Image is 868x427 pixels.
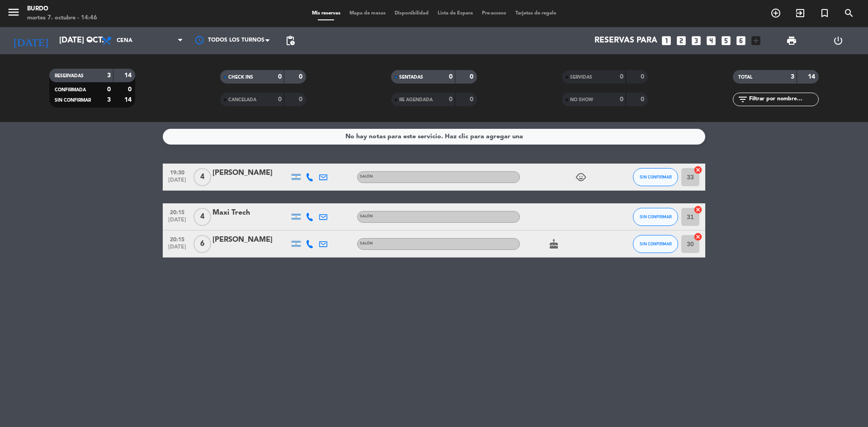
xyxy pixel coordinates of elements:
[390,11,433,16] span: Disponibilidad
[7,5,20,19] i: menu
[193,208,211,226] span: 4
[166,217,189,227] span: [DATE]
[399,98,433,102] span: RE AGENDADA
[786,35,797,46] span: print
[477,11,511,16] span: Pre-acceso
[166,206,189,217] span: 20:15
[633,168,678,186] button: SIN CONFIRMAR
[166,167,189,177] span: 19:30
[705,35,717,47] i: looks_4
[193,168,211,186] span: 4
[212,234,289,246] div: [PERSON_NAME]
[128,86,133,93] strong: 0
[693,165,703,174] i: cancel
[299,74,304,80] strong: 0
[27,5,97,14] div: Burdo
[307,11,345,16] span: Mis reservas
[690,35,702,47] i: looks_3
[720,35,732,47] i: looks_5
[641,74,646,80] strong: 0
[228,98,256,102] span: CANCELADA
[620,96,623,103] strong: 0
[748,94,818,104] input: Filtrar por nombre...
[693,205,703,214] i: cancel
[576,172,586,183] i: child_care
[117,38,132,44] span: Cena
[193,235,211,253] span: 6
[345,131,523,142] div: No hay notas para este servicio. Haz clic para agregar una
[55,98,91,103] span: SIN CONFIRMAR
[641,96,646,103] strong: 0
[124,72,133,79] strong: 14
[470,96,475,103] strong: 0
[511,11,561,16] span: Tarjetas de regalo
[399,75,423,80] span: SENTADAS
[833,35,844,46] i: power_settings_new
[360,215,373,218] span: SALÓN
[107,72,111,79] strong: 3
[278,96,282,103] strong: 0
[212,207,289,219] div: Maxi Trech
[737,94,748,105] i: filter_list
[844,8,854,19] i: search
[738,75,752,80] span: TOTAL
[620,74,623,80] strong: 0
[750,35,762,47] i: add_box
[124,97,133,103] strong: 14
[360,175,373,178] span: SALÓN
[675,35,687,47] i: looks_two
[449,96,453,103] strong: 0
[55,88,86,92] span: CONFIRMADA
[7,5,20,22] button: menu
[166,234,189,244] span: 20:15
[791,74,794,80] strong: 3
[470,74,475,80] strong: 0
[594,36,657,45] span: Reservas para
[278,74,282,80] strong: 0
[7,31,55,51] i: [DATE]
[27,14,97,23] div: martes 7. octubre - 14:46
[107,86,111,93] strong: 0
[815,27,861,54] div: LOG OUT
[795,8,806,19] i: exit_to_app
[633,235,678,253] button: SIN CONFIRMAR
[770,8,781,19] i: add_circle_outline
[735,35,747,47] i: looks_6
[299,96,304,103] strong: 0
[228,75,253,80] span: CHECK INS
[640,214,672,219] span: SIN CONFIRMAR
[693,232,703,241] i: cancel
[633,208,678,226] button: SIN CONFIRMAR
[84,35,95,46] i: arrow_drop_down
[548,239,559,249] i: cake
[640,241,672,246] span: SIN CONFIRMAR
[433,11,477,16] span: Lista de Espera
[107,97,111,103] strong: 3
[212,167,289,179] div: [PERSON_NAME]
[166,177,189,188] span: [DATE]
[640,174,672,179] span: SIN CONFIRMAR
[360,242,373,245] span: SALÓN
[449,74,453,80] strong: 0
[285,35,296,46] span: pending_actions
[345,11,390,16] span: Mapa de mesas
[660,35,672,47] i: looks_one
[570,75,592,80] span: SERVIDAS
[808,74,817,80] strong: 14
[55,74,84,78] span: RESERVADAS
[570,98,593,102] span: NO SHOW
[166,244,189,254] span: [DATE]
[819,8,830,19] i: turned_in_not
